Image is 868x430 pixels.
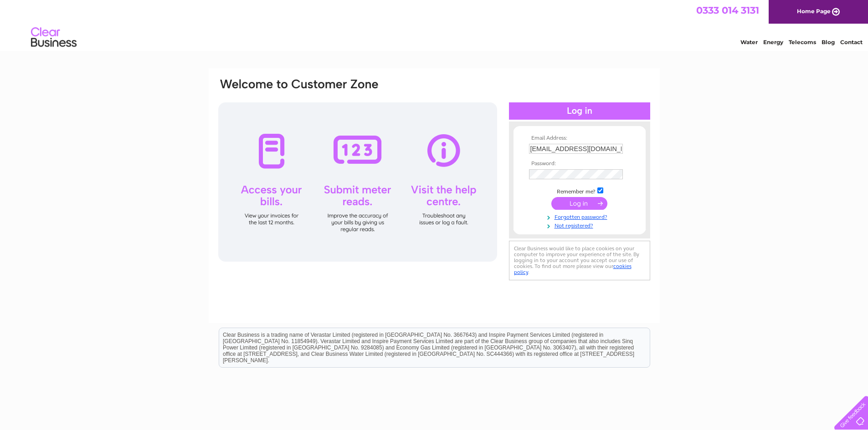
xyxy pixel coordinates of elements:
[529,221,632,229] a: Not registered?
[696,5,759,16] a: 0333 014 3131
[789,39,816,46] a: Telecoms
[763,39,783,46] a: Energy
[514,263,632,275] a: cookies policy
[527,186,632,195] td: Remember me?
[509,241,650,280] div: Clear Business would like to place cookies on your computer to improve your experience of the sit...
[529,212,632,221] a: Forgotten password?
[840,39,863,46] a: Contact
[740,39,758,46] a: Water
[527,135,632,142] th: Email Address:
[527,161,632,167] th: Password:
[822,39,835,46] a: Blog
[31,24,77,51] img: logo.png
[219,5,650,44] div: Clear Business is a trading name of Verastar Limited (registered in [GEOGRAPHIC_DATA] No. 3667643...
[551,197,607,210] input: Submit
